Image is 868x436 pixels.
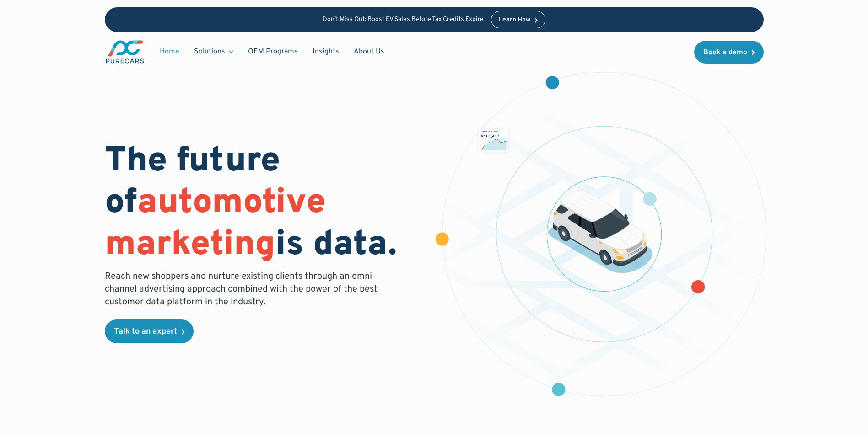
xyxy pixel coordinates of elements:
a: About Us [346,43,392,60]
a: Talk to an expert [105,319,194,343]
img: illustration of a vehicle [548,190,653,273]
a: Book a demo [694,41,764,64]
div: Solutions [187,43,241,60]
p: Don’t Miss Out: Boost EV Sales Before Tax Credits Expire [323,16,484,24]
div: Book a demo [703,49,747,56]
a: Learn How [491,11,545,28]
h1: The future of is data. [105,141,423,266]
span: automotive marketing [105,181,326,267]
img: purecars logo [105,39,145,64]
div: Talk to an expert [114,328,177,336]
img: chart showing monthly dealership revenue of $7m [479,129,508,152]
div: Learn How [499,17,530,23]
a: Home [152,43,187,60]
a: Insights [305,43,346,60]
div: Solutions [194,47,225,57]
a: main [105,39,145,64]
p: Reach new shoppers and nurture existing clients through an omni-channel advertising approach comb... [105,270,383,308]
a: OEM Programs [241,43,305,60]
